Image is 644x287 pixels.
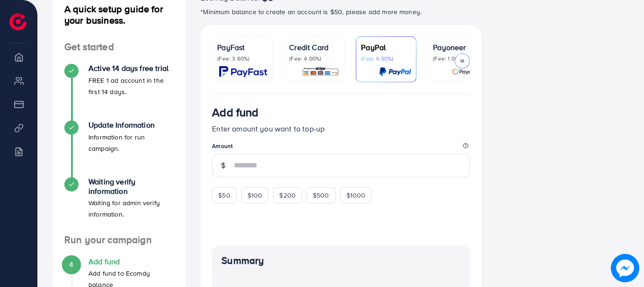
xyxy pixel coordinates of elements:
[212,105,258,119] h3: Add fund
[433,55,483,62] p: (Fee: 1.00%)
[88,257,174,266] h4: Add fund
[69,259,73,270] span: 4
[361,42,411,53] p: PayPal
[88,197,174,220] p: Waiting for admin verify information.
[212,123,470,134] p: Enter amount you want to top-up
[9,13,26,30] img: logo
[88,131,174,154] p: Information for run campaign.
[361,55,411,62] p: (Fee: 4.50%)
[279,191,296,200] span: $200
[53,177,185,234] li: Waiting verify information
[346,191,366,200] span: $1000
[88,75,174,97] p: FREE 1 ad account in the first 14 days.
[88,64,174,73] h4: Active 14 days free trial
[53,121,185,177] li: Update Information
[289,42,339,53] p: Credit Card
[53,234,185,246] h4: Run your campaign
[221,255,460,267] h4: Summary
[247,191,263,200] span: $100
[218,191,230,200] span: $50
[88,177,174,195] h4: Waiting verify information
[289,55,339,62] p: (Fee: 4.00%)
[433,42,483,53] p: Payoneer
[219,66,267,77] img: card
[53,41,185,53] h4: Get started
[212,142,470,154] legend: Amount
[217,42,267,53] p: PayFast
[313,191,329,200] span: $500
[201,6,481,17] p: *Minimum balance to create an account is $50, please add more money.
[53,64,185,121] li: Active 14 days free trial
[302,66,339,77] img: card
[53,3,185,26] h4: A quick setup guide for your business.
[613,256,637,280] img: image
[88,121,174,130] h4: Update Information
[217,55,267,62] p: (Fee: 3.60%)
[452,66,483,77] img: card
[379,66,411,77] img: card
